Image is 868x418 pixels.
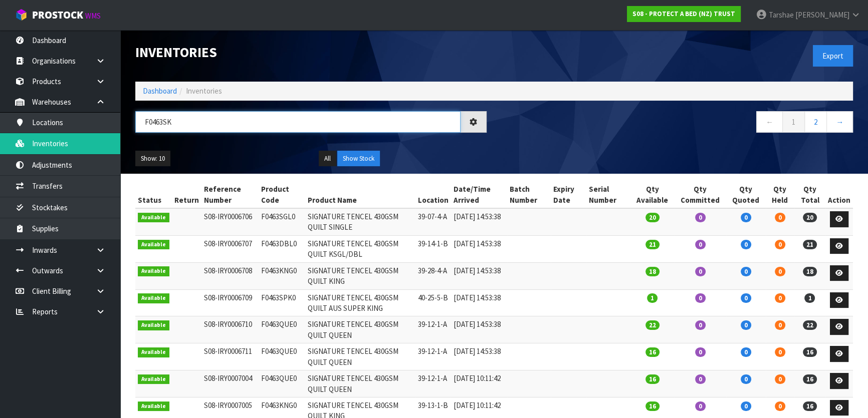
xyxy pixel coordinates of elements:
a: S08 - PROTECT A BED (NZ) TRUST [627,6,741,22]
span: Available [138,401,169,411]
span: 0 [775,374,785,384]
span: 0 [741,401,751,411]
td: S08-IRY0006710 [201,316,259,343]
th: Product Name [305,181,415,208]
th: Location [415,181,451,208]
th: Qty Total [794,181,825,208]
span: 0 [741,347,751,357]
a: ← [756,111,783,133]
th: Return [172,181,201,208]
td: [DATE] 10:11:42 [451,370,507,397]
span: 16 [803,347,817,357]
button: Show Stock [337,151,380,167]
span: 16 [645,347,660,357]
th: Product Code [259,181,305,208]
span: ProStock [32,9,83,22]
span: 0 [695,293,706,303]
span: 16 [645,374,660,384]
span: 18 [803,267,817,276]
td: F0463SPK0 [259,289,305,316]
span: 0 [741,320,751,330]
td: SIGNATURE TENCEL 430GSM QUILT AUS SUPER KING [305,289,415,316]
span: 0 [775,347,785,357]
span: 18 [645,267,660,276]
th: Action [825,181,853,208]
span: 0 [695,347,706,357]
th: Reference Number [201,181,259,208]
td: SIGNATURE TENCEL 430GSM QUILT KING [305,262,415,289]
span: 20 [645,213,660,222]
button: All [319,151,336,167]
span: 0 [695,240,706,249]
td: 39-12-1-A [415,316,451,343]
span: 0 [775,213,785,222]
td: [DATE] 14:53:38 [451,343,507,370]
span: 16 [645,401,660,411]
span: 20 [803,213,817,222]
th: Qty Available [630,181,675,208]
td: 39-14-1-B [415,235,451,262]
td: SIGNATURE TENCEL 430GSM QUILT QUEEN [305,370,415,397]
th: Date/Time Arrived [451,181,507,208]
th: Qty Committed [675,181,726,208]
button: Export [813,45,853,67]
span: Tarshae [769,10,794,20]
span: 0 [695,213,706,222]
td: F0463QUE0 [259,370,305,397]
td: SIGNATURE TENCEL 430GSM QUILT SINGLE [305,208,415,235]
td: S08-IRY0006707 [201,235,259,262]
span: 16 [803,401,817,411]
a: → [826,111,853,133]
a: 1 [782,111,805,133]
span: 21 [645,240,660,249]
td: F0463QUE0 [259,343,305,370]
span: 0 [775,240,785,249]
span: 1 [804,293,815,303]
span: 0 [695,401,706,411]
td: 39-12-1-A [415,343,451,370]
td: 39-28-4-A [415,262,451,289]
span: 21 [803,240,817,249]
span: Available [138,374,169,384]
span: 0 [695,267,706,276]
a: 2 [804,111,827,133]
img: cube-alt.png [15,9,28,21]
td: [DATE] 14:53:38 [451,262,507,289]
span: Available [138,240,169,250]
span: 0 [741,374,751,384]
td: S08-IRY0006711 [201,343,259,370]
span: Available [138,213,169,223]
span: 0 [741,240,751,249]
td: SIGNATURE TENCEL 430GSM QUILT QUEEN [305,343,415,370]
td: [DATE] 14:53:38 [451,289,507,316]
td: F0463KNG0 [259,262,305,289]
td: S08-IRY0007004 [201,370,259,397]
span: 22 [803,320,817,330]
small: WMS [85,11,101,21]
td: S08-IRY0006706 [201,208,259,235]
span: Inventories [186,86,222,96]
td: [DATE] 14:53:38 [451,208,507,235]
span: Available [138,266,169,276]
td: S08-IRY0006708 [201,262,259,289]
span: 0 [741,293,751,303]
th: Serial Number [586,181,630,208]
span: 1 [647,293,658,303]
td: 39-12-1-A [415,370,451,397]
td: 40-25-5-B [415,289,451,316]
th: Qty Held [766,181,794,208]
th: Expiry Date [551,181,586,208]
td: SIGNATURE TENCEL 430GSM QUILT KSGL/DBL [305,235,415,262]
td: [DATE] 14:53:38 [451,316,507,343]
span: 0 [775,320,785,330]
h1: Inventories [135,45,487,60]
td: [DATE] 14:53:38 [451,235,507,262]
td: 39-07-4-A [415,208,451,235]
span: Available [138,320,169,330]
a: Dashboard [143,86,177,96]
td: S08-IRY0006709 [201,289,259,316]
span: 0 [775,267,785,276]
span: 0 [741,267,751,276]
span: 0 [741,213,751,222]
nav: Page navigation [502,111,853,136]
